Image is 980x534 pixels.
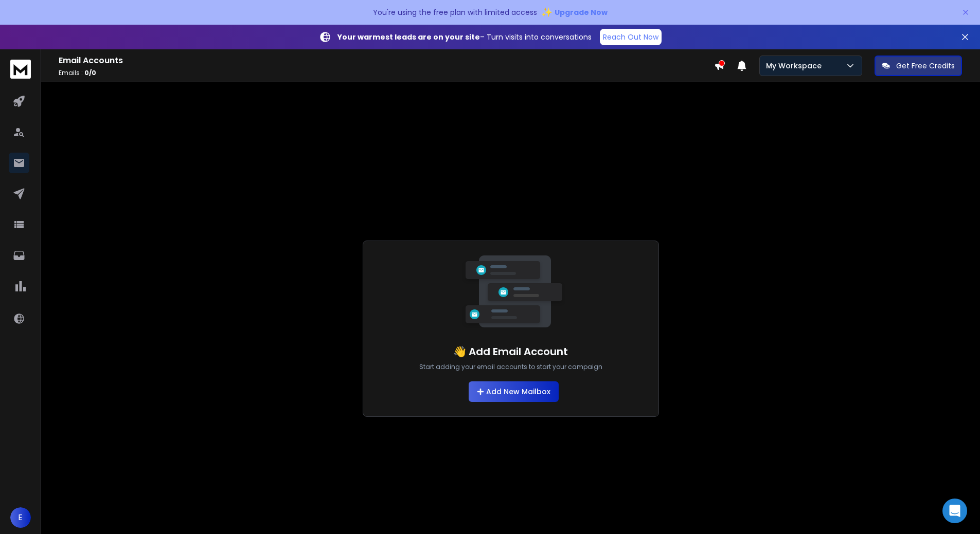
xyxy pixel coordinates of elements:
[766,61,826,71] p: My Workspace
[603,32,658,42] p: Reach Out Now
[896,61,955,71] p: Get Free Credits
[373,7,537,17] p: You're using the free plan with limited access
[337,32,592,42] p: – Turn visits into conversations
[541,2,608,23] button: ✨Upgrade Now
[337,32,480,42] strong: Your warmest leads are on your site
[555,7,608,17] span: Upgrade Now
[59,54,714,67] h1: Email Accounts
[875,56,962,76] button: Get Free Credits
[600,29,662,45] a: Reach Out Now
[59,69,714,77] p: Emails :
[453,344,568,359] h1: 👋 Add Email Account
[10,60,31,79] img: logo
[541,5,553,20] span: ✨
[10,507,31,528] button: E
[942,499,967,523] div: Open Intercom Messenger
[419,363,602,371] p: Start adding your email accounts to start your campaign
[84,68,96,77] span: 0 / 0
[469,381,559,402] button: Add New Mailbox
